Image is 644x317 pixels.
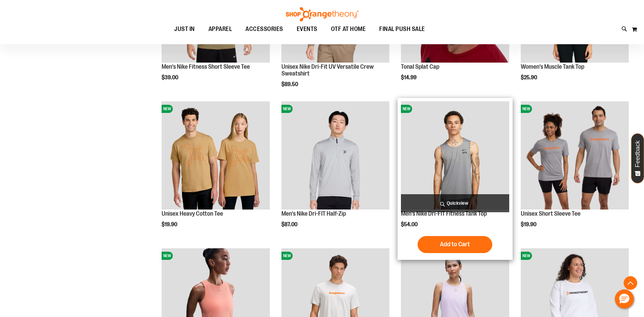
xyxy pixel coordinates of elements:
span: $39.00 [162,74,179,81]
div: product [517,98,632,245]
span: NEW [281,105,293,113]
span: FINAL PUSH SALE [379,21,425,37]
img: Men's Nike Dri-FIT Fitness Tank Top [401,101,509,210]
a: FINAL PUSH SALE [372,21,432,37]
span: NEW [281,252,293,260]
a: EVENTS [290,21,324,37]
a: Unisex Short Sleeve Tee [521,210,581,217]
a: Men's Nike Dri-FIT Fitness Tank TopNEW [401,101,509,211]
span: $19.90 [162,221,178,228]
a: Men's Nike Fitness Short Sleeve Tee [162,63,250,70]
span: NEW [521,252,532,260]
div: product [278,98,393,245]
a: JUST IN [167,21,202,37]
span: $14.99 [401,74,418,81]
button: Back To Top [624,276,637,290]
span: Add to Cart [440,240,470,248]
a: Unisex Heavy Cotton TeeNEW [162,101,270,211]
span: APPAREL [208,21,232,37]
a: ACCESSORIES [239,21,290,37]
button: Add to Cart [418,236,492,253]
a: OTF AT HOME [324,21,373,37]
a: Quickview [401,194,509,212]
span: NEW [401,105,412,113]
img: Unisex Short Sleeve Tee [521,101,629,210]
span: NEW [162,105,173,113]
a: Unisex Nike Dri-Fit UV Versatile Crew Sweatshirt [281,63,374,77]
span: NEW [521,105,532,113]
img: Men's Nike Dri-FIT Half-Zip [281,101,389,210]
span: ACCESSORIES [245,21,283,37]
div: product [398,98,512,260]
span: $19.90 [521,221,537,228]
span: NEW [162,252,173,260]
span: $89.50 [281,81,299,87]
a: Men's Nike Dri-FIT Fitness Tank Top [401,210,487,217]
div: product [158,98,273,245]
a: Unisex Short Sleeve TeeNEW [521,101,629,211]
button: Hello, have a question? Let’s chat. [615,289,634,308]
button: Feedback - Show survey [631,133,644,183]
a: Tonal Splat Cap [401,63,439,70]
span: $25.90 [521,74,538,81]
img: Shop Orangetheory [285,7,360,21]
span: $87.00 [281,221,298,228]
a: Men's Nike Dri-FIT Half-Zip [281,210,346,217]
span: JUST IN [174,21,195,37]
a: Men's Nike Dri-FIT Half-ZipNEW [281,101,389,211]
a: Women's Muscle Tank Top [521,63,584,70]
span: OTF AT HOME [331,21,366,37]
a: APPAREL [202,21,239,37]
span: $54.00 [401,221,419,228]
span: EVENTS [297,21,317,37]
img: Unisex Heavy Cotton Tee [162,101,270,210]
span: Feedback [634,140,641,167]
a: Unisex Heavy Cotton Tee [162,210,223,217]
